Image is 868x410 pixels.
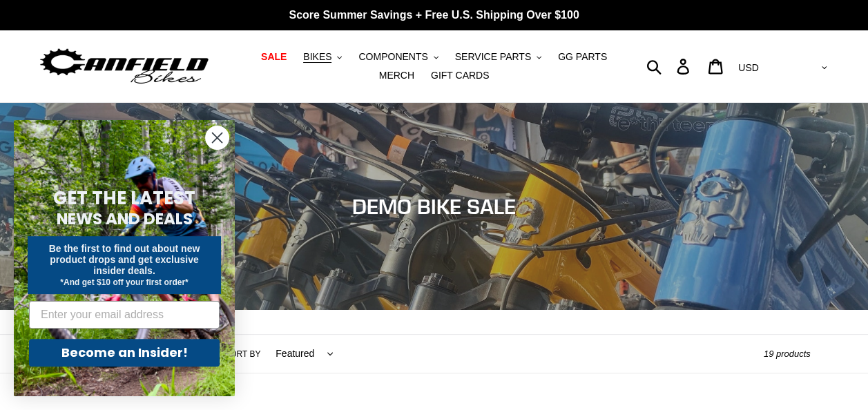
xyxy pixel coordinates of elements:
span: COMPONENTS [358,51,427,63]
button: SERVICE PARTS [448,48,548,66]
button: BIKES [296,48,349,66]
a: GIFT CARDS [424,66,496,85]
span: BIKES [303,51,331,63]
span: *And get $10 off your first order* [60,277,188,287]
span: GET THE LATEST [53,186,195,211]
span: GG PARTS [558,51,607,63]
span: 19 products [764,349,811,359]
a: SALE [254,48,293,66]
a: GG PARTS [551,48,614,66]
button: COMPONENTS [351,48,445,66]
button: Close dialog [205,126,229,150]
span: SALE [261,51,287,63]
span: SERVICE PARTS [455,51,531,63]
img: Canfield Bikes [38,45,211,88]
span: DEMO BIKE SALE [352,194,516,219]
span: NEWS AND DEALS [57,208,193,230]
span: MERCH [379,70,414,81]
span: Be the first to find out about new product drops and get exclusive insider deals. [49,243,200,276]
button: Become an Insider! [29,339,220,367]
span: GIFT CARDS [431,70,490,81]
input: Enter your email address [29,301,220,329]
a: MERCH [372,66,421,85]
